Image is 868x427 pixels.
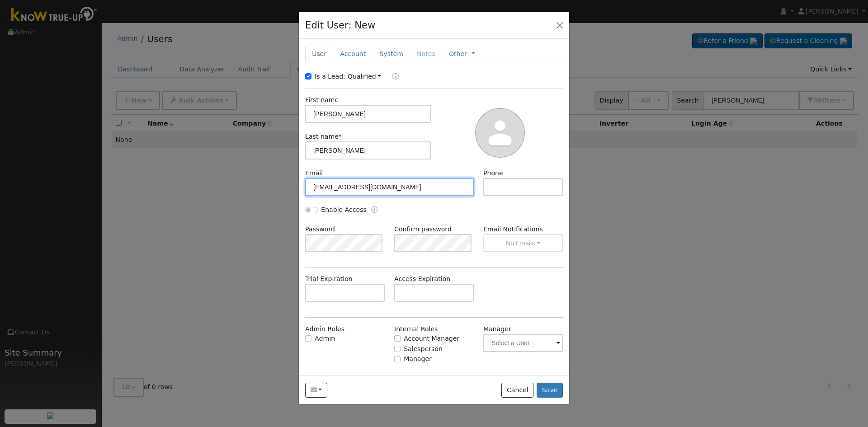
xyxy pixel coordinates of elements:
label: Manager [483,324,511,334]
label: Access Expiration [394,274,450,284]
label: Admin [315,334,335,343]
a: System [373,46,410,62]
label: Trial Expiration [305,274,353,284]
label: Phone [483,169,503,178]
label: Is a Lead: [315,72,345,81]
label: Account Manager [404,334,459,343]
input: Is a Lead: [305,73,311,80]
label: Confirm password [394,225,452,234]
label: Password [305,225,335,234]
span: Required [339,133,342,140]
button: Cancel [501,383,533,398]
a: Lead [386,72,399,82]
a: Other [449,49,467,59]
h4: Edit User: New [305,18,375,33]
a: Account [333,46,373,62]
label: Last name [305,132,342,141]
button: Save [537,383,563,398]
a: Enable Access [371,205,377,216]
a: User [305,46,333,62]
label: Enable Access [321,205,367,215]
label: Internal Roles [394,324,438,334]
label: Email Notifications [483,225,563,234]
a: Qualified [348,73,382,80]
button: megl829@aim.com [305,383,327,398]
label: Salesperson [404,344,443,354]
label: Manager [404,354,432,364]
label: First name [305,95,339,105]
input: Salesperson [394,346,401,352]
input: Account Manager [394,335,401,342]
label: Email [305,169,323,178]
label: Admin Roles [305,324,344,334]
input: Select a User [483,334,563,352]
input: Manager [394,356,401,362]
input: Admin [305,335,311,342]
div: Stats [542,374,563,383]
